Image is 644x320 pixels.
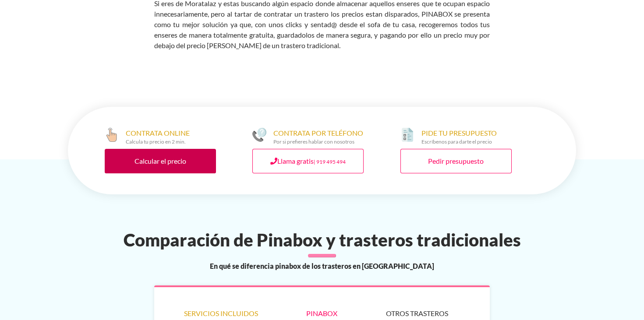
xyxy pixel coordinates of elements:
a: Llama gratis| 919 495 494 [252,149,364,173]
div: Otros trasteros [374,308,460,319]
a: Comparación de Pinabox y trasteros tradicionales [4,51,115,66]
div: PIDE TU PRESUPUESTO [421,128,497,145]
a: Recogemos, guardamos y devolvemos tus cosas sin que tú salgas de casa [4,19,121,35]
div: Pinabox [279,308,365,319]
span: En qué se diferencia pinabox de los trasteros en [GEOGRAPHIC_DATA]‎ [210,261,434,271]
div: CONTRATA ONLINE [126,128,190,145]
small: | 919 495 494 [314,158,346,165]
h2: Comparación de Pinabox y trasteros tradicionales [63,229,581,250]
iframe: Chat Widget [486,197,644,320]
a: ¿Buscas un trastero o guardamuebles en [GEOGRAPHIC_DATA]‎? [4,35,125,50]
a: Pedir presupuesto [400,149,512,173]
div: Escríbenos para darte el precio [421,138,497,145]
a: Back to Top [13,11,47,19]
div: Widget de chat [486,197,644,320]
div: Por si prefieres hablar con nosotros [273,138,363,145]
a: Calcular el precio [105,149,216,173]
div: Outline [4,4,128,11]
div: Calcula tu precio en 2 min. [126,138,190,145]
div: CONTRATA POR TELÉFONO [273,128,363,145]
div: Servicios incluidos [184,308,270,319]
